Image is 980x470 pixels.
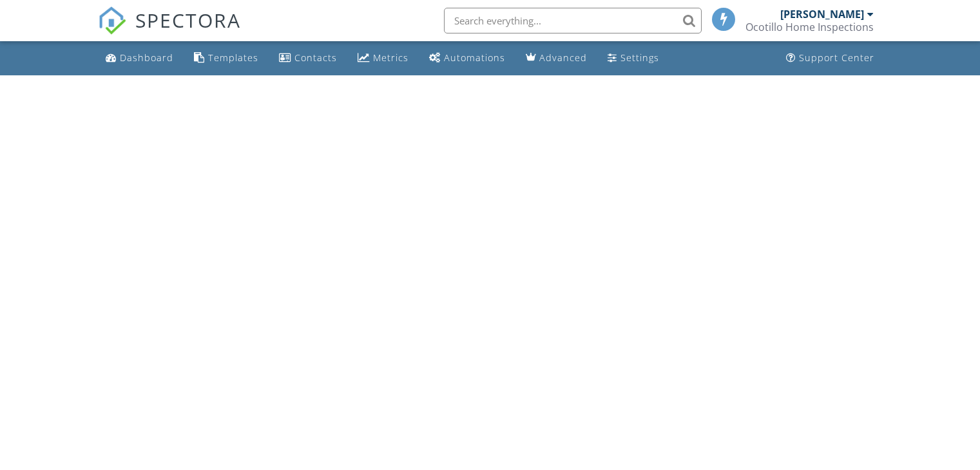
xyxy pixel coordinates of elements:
[189,46,264,70] a: Templates
[799,52,874,64] div: Support Center
[602,46,664,70] a: Settings
[745,21,874,33] div: Ocotillo Home Inspections
[274,46,342,70] a: Contacts
[620,52,659,64] div: Settings
[294,52,337,64] div: Contacts
[444,52,505,64] div: Automations
[373,52,408,64] div: Metrics
[98,6,126,35] img: The Best Home Inspection Software - Spectora
[135,6,241,33] span: SPECTORA
[424,46,510,70] a: Automations (Basic)
[444,8,702,33] input: Search everything...
[539,52,587,64] div: Advanced
[101,46,178,70] a: Dashboard
[781,46,879,70] a: Support Center
[521,46,592,70] a: Advanced
[780,8,864,21] div: [PERSON_NAME]
[208,52,258,64] div: Templates
[120,52,173,64] div: Dashboard
[98,17,241,44] a: SPECTORA
[352,46,414,70] a: Metrics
